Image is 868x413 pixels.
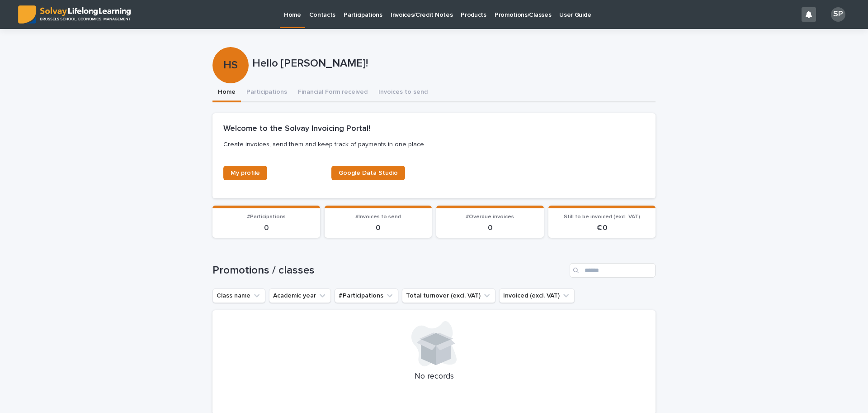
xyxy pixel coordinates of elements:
a: My profile [223,166,267,180]
p: € 0 [554,224,651,232]
button: Total turnover (excl. VAT) [402,288,495,303]
p: 0 [218,224,315,232]
p: 0 [442,224,538,232]
p: No records [223,372,645,382]
span: #Invoices to send [355,214,401,220]
span: #Overdue invoices [466,214,514,220]
button: Invoices to send [373,83,433,102]
button: #Participations [335,288,398,303]
h2: Welcome to the Solvay Invoicing Portal! [223,124,370,134]
p: Create invoices, send them and keep track of payments in one place. [223,140,641,149]
button: Academic year [269,288,331,303]
button: Participations [241,83,292,102]
span: #Participations [247,214,286,220]
p: 0 [330,224,427,232]
button: Home [212,83,241,102]
a: Google Data Studio [331,166,405,180]
p: Hello [PERSON_NAME]! [252,57,652,70]
img: ED0IkcNQHGZZMpCVrDht [18,5,131,24]
span: Google Data Studio [339,170,398,176]
button: Invoiced (excl. VAT) [499,288,575,303]
h1: Promotions / classes [212,264,566,277]
input: Search [570,263,656,278]
button: Class name [212,288,265,303]
div: SP [831,7,845,22]
button: Financial Form received [292,83,373,102]
div: HS [212,23,249,72]
span: Still to be invoiced (excl. VAT) [564,214,640,220]
span: My profile [231,170,260,176]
